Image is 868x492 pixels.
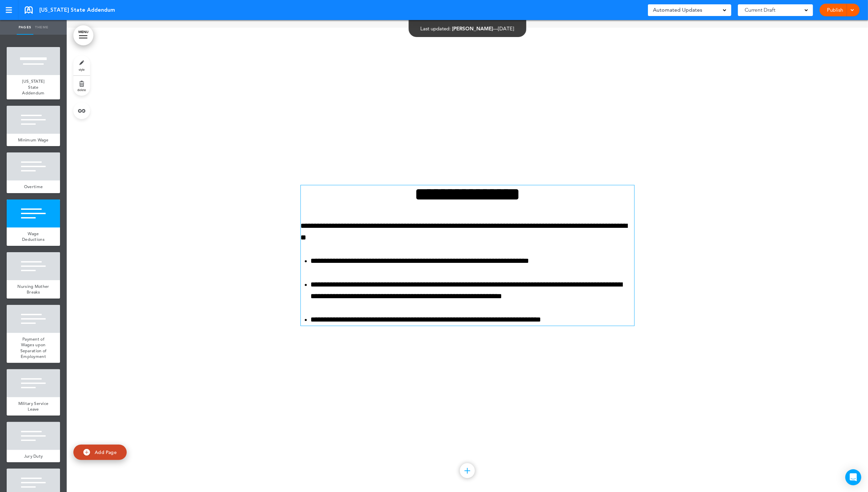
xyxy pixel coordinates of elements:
a: Theme [33,20,50,35]
a: Pages [17,20,33,35]
span: Last updated: [420,25,451,32]
span: Jury Duty [24,453,43,459]
a: Publish [825,4,846,16]
span: [US_STATE] State Addendum [39,6,115,14]
span: Wage Deductions [22,231,45,242]
a: Nursing Mother Breaks [7,280,60,299]
a: style [73,55,90,75]
div: — [420,26,514,31]
span: Automated Updates [653,5,702,15]
a: Payment of Wages upon Separation of Employment [7,333,60,363]
a: Add Page [73,445,127,460]
span: Payment of Wages upon Separation of Employment [20,336,47,360]
span: Nursing Mother Breaks [17,284,49,295]
a: delete [73,76,90,96]
img: add.svg [83,449,90,456]
a: [US_STATE] State Addendum [7,75,60,99]
span: Current Draft [745,5,775,15]
a: Jury Duty [7,450,60,463]
a: MENU [73,25,93,45]
span: [US_STATE] State Addendum [22,78,44,96]
a: Minimum Wage [7,134,60,146]
span: Overtime [24,184,43,189]
a: Overtime [7,180,60,193]
span: [PERSON_NAME] [452,25,493,32]
div: Open Intercom Messenger [845,469,861,485]
span: Add Page [95,449,117,455]
a: Wage Deductions [7,227,60,246]
span: [DATE] [498,25,514,32]
span: delete [77,88,86,92]
span: style [79,67,85,71]
span: Minimum Wage [18,137,49,143]
span: Military Service Leave [18,401,49,412]
a: Military Service Leave [7,397,60,416]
